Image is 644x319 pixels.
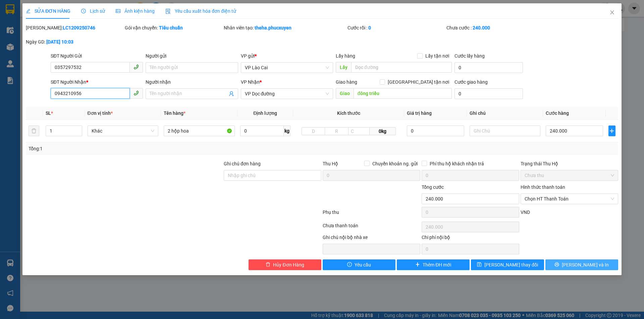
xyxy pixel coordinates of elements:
button: plus [608,126,615,136]
span: clock-circle [81,9,86,13]
input: Dọc đường [354,88,452,99]
div: Người gửi [146,52,238,60]
span: save [477,262,482,267]
span: edit [26,9,31,13]
input: D [302,127,325,135]
button: plusThêm ĐH mới [397,259,470,270]
span: Giao [336,88,354,99]
span: Chưa thu [525,170,614,180]
span: VP Nhận [241,79,260,85]
span: phone [133,64,139,70]
span: SỬA ĐƠN HÀNG [26,8,70,14]
div: SĐT Người Nhận [51,78,143,86]
span: delete [266,262,270,267]
span: Chọn HT Thanh Toán [525,194,614,204]
span: 0kg [370,127,396,135]
span: VP Dọc đường [245,89,329,99]
button: save[PERSON_NAME] thay đổi [471,259,544,270]
span: Chuyển khoản ng. gửi [370,160,420,167]
span: Lấy tận nơi [423,52,452,60]
button: deleteHủy Đơn Hàng [249,259,321,270]
button: printer[PERSON_NAME] và In [545,259,618,270]
span: Hủy Đơn Hàng [273,261,304,268]
button: exclamation-circleYêu cầu [323,259,395,270]
input: VD: Bàn, Ghế [164,126,235,136]
input: Cước lấy hàng [454,62,523,73]
b: Tiêu chuẩn [159,25,183,30]
input: Cước giao hàng [454,88,523,99]
div: Ngày GD: [26,38,123,46]
span: phone [133,90,139,96]
div: Cước rồi : [347,24,445,31]
label: Cước lấy hàng [454,53,485,59]
th: Ghi chú [467,107,543,120]
span: Yêu cầu xuất hóa đơn điện tử [165,8,236,14]
button: Close [603,3,622,22]
span: Ảnh kiện hàng [116,8,155,14]
b: LC1209250746 [63,25,95,30]
strong: 0888 827 827 - 0848 827 827 [14,31,67,43]
input: R [325,127,348,135]
span: [PERSON_NAME] thay đổi [484,261,538,268]
div: Phụ thu [322,209,421,220]
div: Người nhận [146,78,238,86]
span: Định lượng [253,110,277,116]
span: Yêu cầu [355,261,371,268]
span: SL [46,110,51,116]
span: Kích thước [337,110,360,116]
span: kg [284,126,290,136]
span: close [609,10,615,15]
input: Dọc đường [351,62,452,73]
div: Ghi chú nội bộ nhà xe [323,234,420,244]
span: Giao hàng [336,79,357,85]
span: picture [116,9,120,13]
b: theha.phucxuyen [255,25,291,30]
div: Chưa thanh toán [322,222,421,234]
div: [PERSON_NAME]: [26,24,123,31]
strong: Công ty TNHH Phúc Xuyên [7,3,63,18]
span: Cước hàng [546,110,569,116]
input: Ghi chú đơn hàng [224,170,321,181]
span: [PERSON_NAME] và In [562,261,609,268]
div: Chi phí nội bộ [422,234,519,244]
span: Lấy [336,62,351,73]
span: Lịch sử [81,8,105,14]
button: delete [29,126,39,136]
input: C [348,127,370,135]
span: Gửi hàng Hạ Long: Hotline: [6,45,64,63]
span: Thu Hộ [323,161,338,166]
span: Gửi hàng [GEOGRAPHIC_DATA]: Hotline: [3,19,67,43]
span: exclamation-circle [347,262,352,267]
div: Gói vận chuyển: [125,24,222,31]
span: plus [609,128,615,134]
div: Chưa cước : [446,24,544,31]
img: icon [165,9,171,14]
span: Tổng cước [422,184,444,190]
span: user-add [229,91,234,96]
span: Giá trị hàng [407,110,432,116]
div: Nhân viên tạo: [224,24,346,31]
span: VP Lào Cai [245,63,329,73]
div: VP gửi [241,52,333,60]
span: Đơn vị tính [88,110,113,116]
span: [GEOGRAPHIC_DATA] tận nơi [385,78,452,86]
span: Phí thu hộ khách nhận trả [427,160,487,167]
label: Ghi chú đơn hàng [224,161,261,166]
label: Hình thức thanh toán [521,184,565,190]
b: [DATE] 10:03 [46,39,73,45]
input: Ghi Chú [470,126,541,136]
span: Khác [92,126,155,136]
div: Trạng thái Thu Hộ [521,160,618,167]
span: printer [554,262,559,267]
div: Tổng: 1 [29,145,249,152]
span: plus [415,262,420,267]
span: Thêm ĐH mới [423,261,451,268]
label: Cước giao hàng [454,79,488,85]
div: SĐT Người Gửi [51,52,143,60]
b: 240.000 [473,25,490,30]
span: Lấy hàng [336,53,355,59]
strong: 024 3236 3236 - [3,25,67,37]
span: VND [521,210,530,215]
b: 0 [368,25,371,30]
span: Tên hàng [164,110,185,116]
